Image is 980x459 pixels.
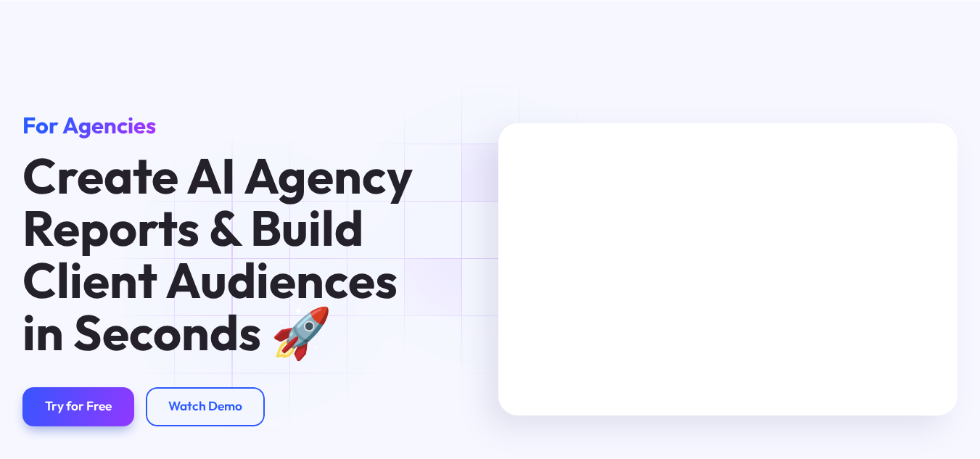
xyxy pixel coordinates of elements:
[45,399,112,415] div: Try for Free
[498,123,958,416] iframe: KeywordSearch Agency Reports
[22,387,134,426] a: Try for Free
[22,150,427,359] h1: Create AI Agency Reports & Build Client Audiences in Seconds 🚀
[22,111,156,139] span: For Agencies
[168,399,242,415] div: Watch Demo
